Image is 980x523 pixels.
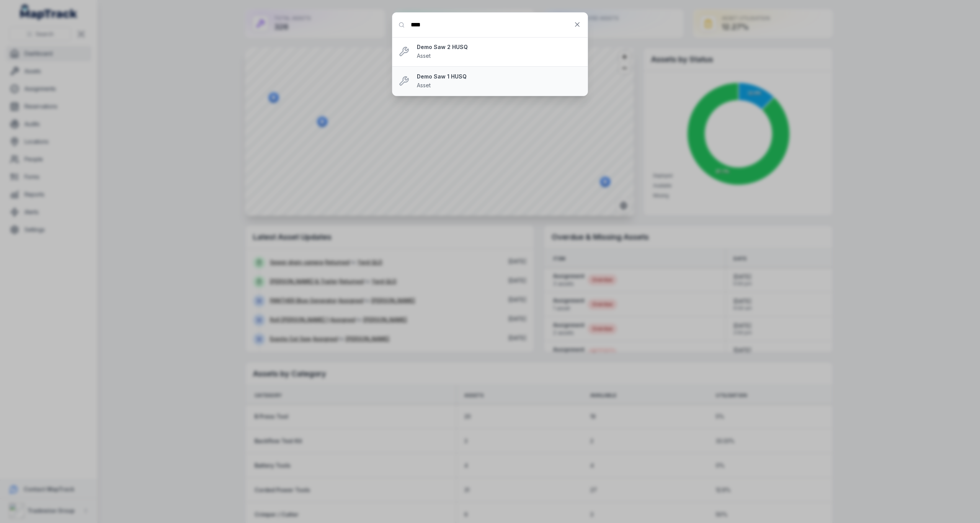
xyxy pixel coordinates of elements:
strong: Demo Saw 1 HUSQ [417,73,581,80]
span: Asset [417,52,431,59]
span: Asset [417,82,431,88]
a: Demo Saw 2 HUSQAsset [417,43,581,60]
strong: Demo Saw 2 HUSQ [417,43,581,51]
a: Demo Saw 1 HUSQAsset [417,73,581,90]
